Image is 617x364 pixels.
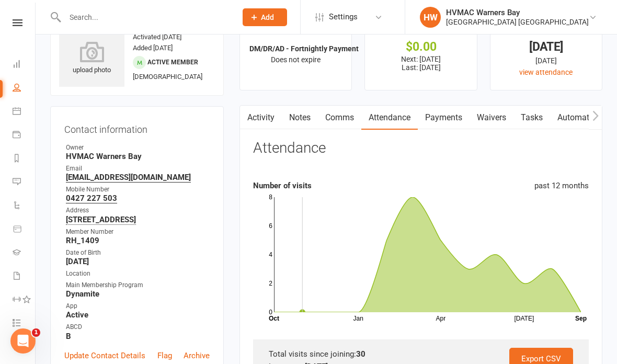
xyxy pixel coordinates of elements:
[374,55,467,72] p: Next: [DATE] Last: [DATE]
[470,106,513,130] a: Waivers
[59,41,124,76] div: upload photo
[13,100,36,124] a: Calendar
[66,310,210,320] strong: Active
[361,106,418,130] a: Attendance
[329,5,358,29] span: Settings
[500,55,592,66] div: [DATE]
[66,185,210,195] div: Mobile Number
[261,13,274,21] span: Add
[32,328,40,337] span: 1
[66,248,210,258] div: Date of Birth
[133,33,181,41] time: Activated [DATE]
[64,120,210,135] h3: Contact information
[500,41,592,52] div: [DATE]
[66,227,210,237] div: Member Number
[62,10,229,25] input: Search...
[13,53,36,77] a: Dashboard
[269,348,573,360] div: Total visits since joining:
[66,301,210,311] div: App
[243,8,287,26] button: Add
[64,349,145,362] a: Update Contact Details
[446,17,589,27] div: [GEOGRAPHIC_DATA] [GEOGRAPHIC_DATA]
[66,164,210,174] div: Email
[240,106,282,130] a: Activity
[446,8,589,17] div: HVMAC Warners Bay
[66,289,210,299] strong: Dynamite
[66,236,210,245] strong: RH_1409
[66,206,210,215] div: Address
[13,218,36,242] a: Product Sales
[418,106,470,130] a: Payments
[184,349,210,362] a: Archive
[10,328,36,354] iframe: Intercom live chat
[13,147,36,171] a: Reports
[13,124,36,147] a: Payments
[282,106,318,130] a: Notes
[253,181,312,190] strong: Number of visits
[534,179,589,192] div: past 12 months
[133,44,173,52] time: Added [DATE]
[318,106,361,130] a: Comms
[519,68,573,76] a: view attendance
[420,7,441,28] div: HW
[550,106,612,130] a: Automations
[66,332,210,341] strong: B
[157,349,172,362] a: Flag
[66,280,210,290] div: Main Membership Program
[253,140,326,156] h3: Attendance
[147,59,198,66] span: Active member
[66,257,210,266] strong: [DATE]
[66,322,210,332] div: ABCD
[66,269,210,279] div: Location
[271,55,321,64] span: Does not expire
[374,41,467,52] div: $0.00
[66,152,210,161] strong: HVMAC Warners Bay
[249,44,359,53] strong: DM/DR/AD - Fortnightly Payment
[133,73,202,81] span: [DEMOGRAPHIC_DATA]
[66,143,210,153] div: Owner
[356,349,365,359] strong: 30
[13,77,36,100] a: People
[513,106,550,130] a: Tasks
